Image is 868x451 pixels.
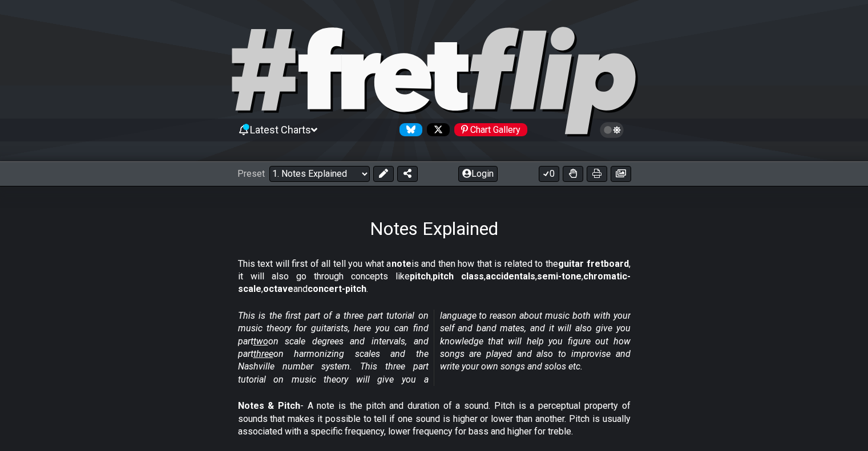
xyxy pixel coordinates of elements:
span: two [253,336,268,347]
span: three [253,348,273,359]
button: Print [587,166,607,182]
span: Latest Charts [250,124,311,136]
button: 0 [539,166,559,182]
strong: octave [263,283,293,294]
button: Share Preset [397,166,418,182]
strong: note [391,258,411,269]
button: Toggle Dexterity for all fretkits [563,166,583,182]
div: Chart Gallery [454,123,527,136]
select: Preset [269,166,370,182]
p: - A note is the pitch and duration of a sound. Pitch is a perceptual property of sounds that make... [238,400,631,438]
span: Preset [237,168,265,179]
strong: guitar fretboard [558,258,629,269]
button: Login [458,166,498,182]
strong: pitch class [433,271,484,282]
strong: concert-pitch [308,283,366,294]
button: Create image [611,166,631,182]
h1: Notes Explained [370,218,498,239]
strong: Notes & Pitch [238,400,300,411]
p: This text will first of all tell you what a is and then how that is related to the , it will also... [238,258,631,296]
span: Toggle light / dark theme [605,125,619,135]
button: Edit Preset [373,166,394,182]
strong: accidentals [486,271,535,282]
a: Follow #fretflip at Bluesky [395,123,422,136]
a: #fretflip at Pinterest [450,123,527,136]
strong: semi-tone [537,271,582,282]
a: Follow #fretflip at X [422,123,450,136]
em: This is the first part of a three part tutorial on music theory for guitarists, here you can find... [238,310,631,385]
strong: pitch [410,271,431,282]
